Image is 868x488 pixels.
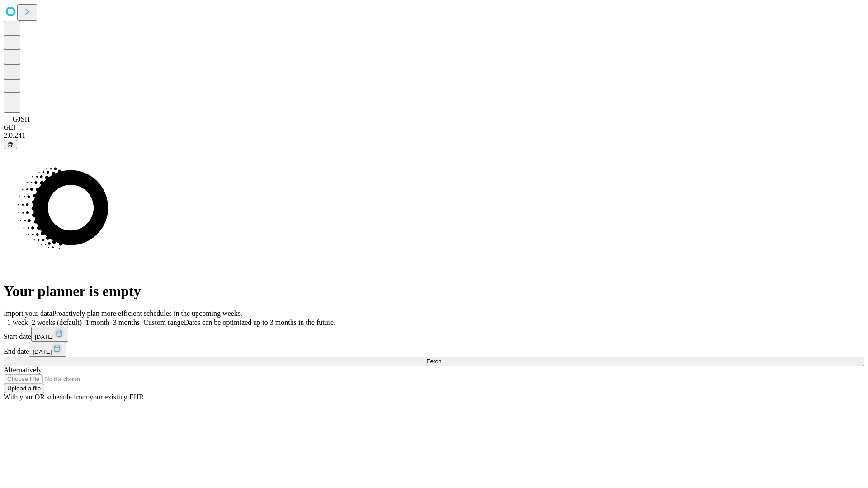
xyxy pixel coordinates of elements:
div: 2.0.241 [4,131,864,140]
span: Fetch [426,358,441,365]
span: GJSH [13,115,30,123]
span: @ [7,141,14,148]
span: Custom range [143,319,184,326]
span: 1 month [85,319,109,326]
span: With your OR schedule from your existing EHR [4,393,144,401]
span: [DATE] [35,333,54,340]
span: 3 months [113,319,140,326]
div: End date [4,342,864,357]
span: Dates can be optimized up to 3 months in the future. [184,319,335,326]
span: Import your data [4,310,52,317]
span: Alternatively [4,366,42,374]
button: Upload a file [4,384,44,393]
button: @ [4,140,17,149]
div: Start date [4,327,864,342]
span: Proactively plan more efficient schedules in the upcoming weeks. [52,310,242,317]
span: 2 weeks (default) [32,319,82,326]
button: [DATE] [29,342,66,357]
span: [DATE] [33,348,52,355]
span: 1 week [7,319,28,326]
button: [DATE] [31,327,68,342]
h1: Your planner is empty [4,283,864,300]
button: Fetch [4,357,864,366]
div: GEI [4,123,864,131]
